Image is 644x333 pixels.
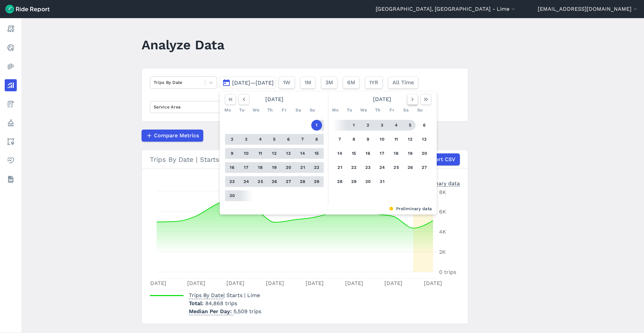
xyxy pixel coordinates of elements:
div: Sa [293,105,304,115]
button: 6M [343,77,360,89]
a: Datasets [5,173,17,185]
div: We [251,105,261,115]
button: 27 [419,162,430,173]
a: Health [5,154,17,166]
button: 30 [363,176,373,187]
span: [DATE]—[DATE] [232,80,274,86]
tspan: [DATE] [266,280,284,286]
button: Compare Metrics [142,130,203,142]
button: 20 [419,148,430,159]
div: Th [265,105,275,115]
div: [DATE] [330,94,434,105]
a: Areas [5,136,17,148]
button: 3 [377,120,387,131]
span: Total [189,300,205,306]
button: 28 [297,176,308,187]
button: 21 [297,162,308,173]
tspan: [DATE] [424,280,442,286]
button: 4 [391,120,401,131]
span: 1M [305,79,311,87]
span: Compare Metrics [154,132,199,140]
div: Preliminary data [225,205,432,212]
button: 26 [269,176,280,187]
button: 22 [348,162,359,173]
span: 84,868 trips [205,300,237,306]
span: Median Per Day [189,306,233,315]
div: Mo [330,105,341,115]
button: 1YR [365,77,383,89]
button: 1 [348,120,359,131]
button: [GEOGRAPHIC_DATA], [GEOGRAPHIC_DATA] - Lime [376,5,517,13]
span: Trips By Date [189,290,223,299]
span: Export CSV [425,155,455,163]
button: 23 [227,176,237,187]
div: [DATE] [222,94,326,105]
tspan: [DATE] [226,280,245,286]
button: 16 [227,162,237,173]
button: 29 [348,176,359,187]
a: Report [5,23,17,35]
a: Realtime [5,42,17,54]
div: Tu [344,105,355,115]
tspan: [DATE] [345,280,363,286]
button: 28 [334,176,345,187]
button: 15 [348,148,359,159]
tspan: 4K [439,229,446,235]
button: 14 [334,148,345,159]
button: 29 [311,176,322,187]
button: 18 [391,148,401,159]
tspan: [DATE] [306,280,324,286]
span: All Time [392,79,414,87]
button: 19 [269,162,280,173]
button: 9 [363,134,373,145]
button: 8 [311,134,322,145]
tspan: 6K [439,208,446,215]
button: 23 [363,162,373,173]
button: 25 [391,162,401,173]
div: We [358,105,369,115]
a: Fees [5,98,17,110]
button: 4 [255,134,266,145]
button: 14 [297,148,308,159]
tspan: 0 trips [439,269,456,275]
button: 11 [391,134,401,145]
span: 1YR [369,79,378,87]
button: 3M [321,77,337,89]
p: 5,509 trips [189,307,261,316]
a: Policy [5,117,17,129]
button: 12 [269,148,280,159]
div: Su [415,105,425,115]
button: All Time [388,77,418,89]
button: 27 [283,176,294,187]
tspan: 2K [439,249,446,255]
button: 9 [227,148,237,159]
button: 11 [255,148,266,159]
button: 7 [297,134,308,145]
div: Sa [400,105,411,115]
button: [DATE]—[DATE] [220,77,276,89]
button: 16 [363,148,373,159]
button: 24 [377,162,387,173]
button: 1W [279,77,295,89]
button: 10 [377,134,387,145]
span: 1W [283,79,290,87]
span: 6M [347,79,355,87]
tspan: 8K [439,189,446,195]
button: 22 [311,162,322,173]
button: 30 [227,190,237,201]
button: 13 [283,148,294,159]
button: 25 [255,176,266,187]
button: 12 [405,134,416,145]
span: 3M [325,79,333,87]
button: 15 [311,148,322,159]
button: 5 [269,134,280,145]
button: 2 [363,120,373,131]
button: 13 [419,134,430,145]
tspan: [DATE] [384,280,402,286]
button: 1 [311,120,322,131]
div: Mo [222,105,233,115]
span: | Starts | Lime [189,292,260,298]
button: 24 [241,176,252,187]
div: Preliminary data [417,180,460,187]
button: 17 [377,148,387,159]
